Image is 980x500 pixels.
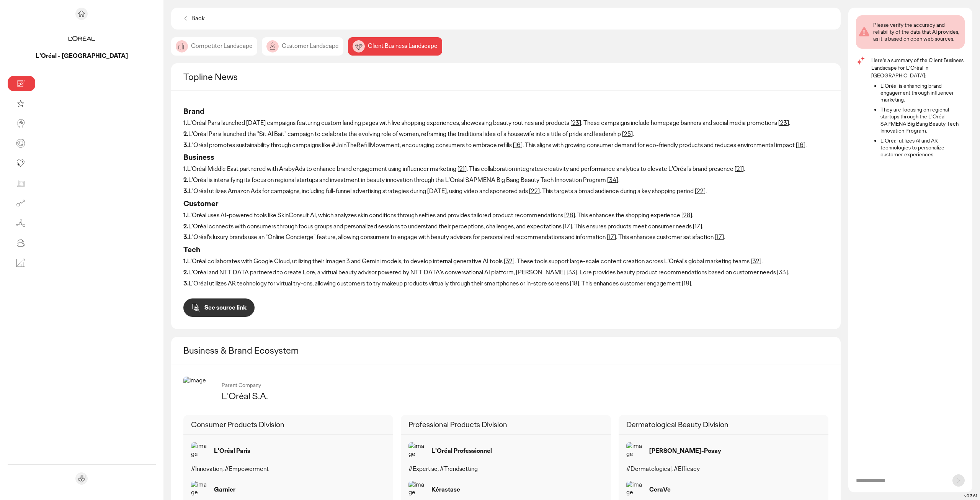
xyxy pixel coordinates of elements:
p: Back [191,15,205,23]
img: image [353,40,365,52]
a: 33 [568,268,575,276]
a: 22 [697,187,704,195]
a: 23 [572,119,579,127]
img: image [626,442,645,461]
strong: 2. [183,268,188,276]
a: 32 [506,257,513,265]
img: image [191,442,209,461]
h2: Business & Brand Ecosystem [183,344,299,356]
div: Client Business Landscape [348,37,442,56]
strong: 1. [183,211,187,219]
strong: 3. [183,279,189,287]
img: image [176,40,188,52]
p: See source link [204,305,247,311]
strong: 1. [183,257,187,265]
a: 25 [624,130,631,138]
li: They are focusing on regional startups through the L'Oréal SAPMENA Big Bang Beauty Tech Innovatio... [880,106,965,134]
a: 18 [684,279,689,287]
p: L'Oréal's luxury brands use an "Online Concierge" feature, allowing consumers to engage with beau... [183,233,828,241]
div: Competitor Landscape [171,37,257,56]
a: 23 [780,119,787,127]
strong: 2. [183,222,188,230]
img: image [266,40,279,52]
p: L'Oréal collaborates with Google Cloud, utilizing their Imagen 3 and Gemini models, to develop in... [183,257,828,266]
a: 32 [753,257,759,265]
a: 17 [717,233,722,241]
strong: 1. [183,119,187,127]
div: Send feedback [75,472,88,485]
p: L'Oréal Middle East partnered with ArabyAds to enhance brand engagement using influencer marketin... [183,165,828,173]
p: #Innovation, #Empowerment [191,465,385,473]
div: Dermatological Beauty Division [619,415,828,434]
a: 28 [566,211,573,219]
img: image [183,377,214,407]
a: 18 [572,279,577,287]
p: L'Oréal is intensifying its focus on regional startups and investment in beauty innovation throug... [183,176,828,184]
p: #Expertise, #Trendsetting [408,465,603,473]
strong: 3. [183,187,189,195]
p: Garnier [214,486,235,494]
p: L'Oréal Professionnel [431,447,492,455]
img: image [191,481,209,499]
h3: Business [183,152,828,162]
p: Parent Company [222,382,268,389]
img: image [408,442,427,461]
p: L'Oréal and NTT DATA partnered to create Lore, a virtual beauty advisor powered by NTT DATA's con... [183,269,828,277]
a: 34 [609,176,616,184]
a: 17 [695,222,700,230]
strong: 2. [183,176,188,184]
a: 16 [798,141,804,149]
p: L'Oréal uses AI-powered tools like SkinConsult AI, which analyzes skin conditions through selfies... [183,211,828,220]
p: L'Oréal S.A. [222,390,268,402]
img: project avatar [68,25,95,52]
a: 17 [565,222,570,230]
div: Please verify the accuracy and reliability of the data that AI provides, as it is based on open w... [873,21,962,43]
p: #Dermatological, #Efficacy [626,465,821,473]
p: [PERSON_NAME]-Posay [649,447,721,455]
a: 21 [737,165,742,173]
strong: 3. [183,141,189,149]
p: L'Oréal Paris [214,447,250,455]
li: L'Oréal is enhancing brand engagement through influencer marketing. [880,82,965,103]
p: L'Oréal utilizes Amazon Ads for campaigns, including full-funnel advertising strategies during [D... [183,187,828,195]
div: Consumer Products Division [183,415,393,434]
p: Kérastase [431,486,460,494]
a: 33 [779,268,786,276]
strong: 2. [183,130,188,138]
h3: Customer [183,198,828,208]
p: CeraVe [649,486,671,494]
a: 28 [683,211,690,219]
a: 17 [609,233,614,241]
strong: 3. [183,233,189,241]
h2: Topline News [183,71,238,83]
p: L'Oréal - Saudi Arabia [8,52,156,60]
p: L'Oréal utilizes AR technology for virtual try-ons, allowing customers to try makeup products vir... [183,280,828,288]
strong: 1. [183,165,187,173]
div: Customer Landscape [262,37,343,56]
img: image [626,481,645,499]
li: L'Oréal utilizes AI and AR technologies to personalize customer experiences. [880,137,965,158]
p: L'Oréal Paris launched [DATE] campaigns featuring custom landing pages with live shopping experie... [183,119,828,127]
h3: Tech [183,244,828,254]
p: L'Oréal promotes sustainability through campaigns like #JoinTheRefillMovement, encouraging consum... [183,141,828,149]
a: 16 [515,141,521,149]
a: 21 [459,165,465,173]
div: Professional Products Division [401,415,611,434]
h3: Brand [183,106,828,116]
p: Here's a summary of the Client Business Landscape for L'Oréal in [GEOGRAPHIC_DATA]: [871,56,965,79]
a: 22 [531,187,538,195]
p: L'Oréal Paris launched the "Sit Al Bait" campaign to celebrate the evolving role of women, refram... [183,130,828,138]
p: L'Oréal connects with consumers through focus groups and personalized sessions to understand thei... [183,223,828,231]
button: See source link [183,298,255,317]
img: image [408,481,427,499]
